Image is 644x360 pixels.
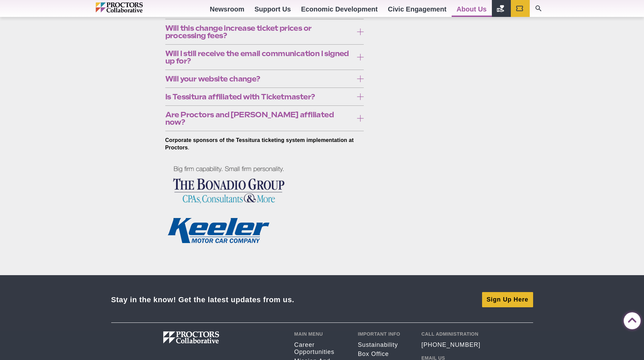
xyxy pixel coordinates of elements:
[165,111,354,126] span: Are Proctors and [PERSON_NAME] affiliated now?
[294,331,348,337] h2: Main Menu
[96,2,172,13] img: Proctors logo
[358,331,411,337] h2: Important Info
[163,331,255,343] img: Proctors logo
[294,341,348,356] a: Career opportunities
[165,24,354,39] span: Will this change increase ticket prices or processing fees?
[165,50,354,65] span: Will I still receive the email communication I signed up for?
[165,137,364,151] p: .
[358,341,411,349] a: Sustainability
[624,313,637,326] a: Back to Top
[165,137,354,150] strong: Corporate sponsors of the Tessitura ticketing system implementation at Proctors
[165,93,354,100] span: Is Tessitura affiliated with Ticketmaster?
[358,351,411,358] a: Box Office
[165,75,354,82] span: Will your website change?
[482,292,533,307] a: Sign Up Here
[421,331,481,337] h2: Call Administration
[421,341,480,349] a: [PHONE_NUMBER]
[111,295,294,304] div: Stay in the know! Get the latest updates from us.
